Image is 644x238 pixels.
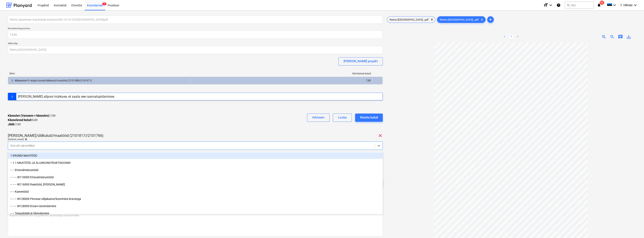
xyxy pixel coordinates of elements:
p: 0,00 [8,118,38,122]
div: -- -- Kaevetööd [8,188,383,195]
i: format_size [543,3,548,8]
span: add [488,17,493,22]
span: Reimu [GEOGRAPHIC_DATA]...pdf [387,18,431,21]
span: zoom_in [601,34,606,39]
span: 92 [600,1,604,5]
p: Koondarve kogusumma [8,27,383,30]
span: 1 [102,2,106,5]
span: save_alt [626,34,631,39]
i: keyboard_arrow_down [548,3,553,8]
i: keyboard_arrow_down [612,3,617,8]
span: search [567,4,570,7]
span: keyboard_arrow_right [10,78,15,83]
div: [PERSON_NAME] [8,138,383,141]
iframe: Chat Widget [623,218,644,238]
span: zoom_out [610,34,615,39]
div: -- -- -- W116000 Raietööd, võsa juurimine [8,181,383,188]
span: chat [618,34,623,39]
button: Loobu [333,114,352,122]
div: -- -- -- W128000 Kraavi süvendamine [8,203,383,209]
span: clear [378,133,383,138]
strong: Käesolevad kulud : [8,118,32,122]
div: Loobu [338,115,347,120]
span: clear [429,17,434,22]
a: Next page [515,34,520,39]
a: Page 1 is your current page [509,34,514,39]
strong: Jääk : [8,123,15,126]
i: notifications [597,3,601,8]
div: Mäepealse 9 I etapp hoone/üldkulud//maatööd (2101988//2101671) [15,77,189,84]
span: T. Villmäe [620,4,632,7]
div: Reimu [GEOGRAPHIC_DATA]...pdf [437,16,486,23]
input: Koondarve kogusumma [8,30,383,39]
i: Abikeskus [557,3,561,8]
button: Kinnita kulud [355,114,383,122]
div: Arhiveeri [312,115,324,120]
div: -- -- Tagasitäide ja tihendamine [8,210,383,217]
button: [PERSON_NAME] projekt [338,57,383,66]
span: help [24,138,27,141]
span: Reimu [GEOGRAPHIC_DATA]...pdf [437,18,481,21]
div: Reimu [GEOGRAPHIC_DATA]...pdf [387,16,435,23]
button: Otsi [565,2,594,9]
input: Alltöövõtja [8,46,383,54]
div: 7,90 [192,77,371,84]
button: Arhiveeri [307,114,330,122]
div: -- -- Ettevalmistustööd [8,167,383,173]
strong: Käesolev (Varasem + käesolev) : [8,114,50,117]
i: keyboard_arrow_down [633,3,638,8]
div: Kinnita kulud [360,115,378,120]
span: clear [480,17,484,22]
p: [PERSON_NAME]/üldkulud//maatööd (2101817//2101766) [8,133,103,138]
div: -- -- -- W116000 Raietööd, [PERSON_NAME] [8,181,383,188]
div: -- 1.1 MAATÖÖD JA ALUSKONSTRUKTSIOONID [8,159,383,166]
p: 7,90 [8,114,56,118]
div: [PERSON_NAME] allpool märkuse, et saata see raamatupidamisse. [18,95,115,98]
div: Kinnitatud kulud [190,72,373,75]
div: 1 KRUNDI MAATÖÖD [8,152,383,159]
div: Nimi [8,72,190,75]
div: -- -- -- W128000 Pinnase väljakaeve/koorimine äraveoga [8,196,383,202]
a: Previous page [502,34,507,39]
div: -- -- -- W110000 Ettevalmistustööd [8,174,383,181]
input: Koondarve nimi [8,15,383,24]
p: Alltöövõtja [8,42,383,46]
div: [PERSON_NAME] projekt [344,59,378,64]
div: Vestlusvidin [623,218,644,238]
p: 7,90 [8,122,21,127]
